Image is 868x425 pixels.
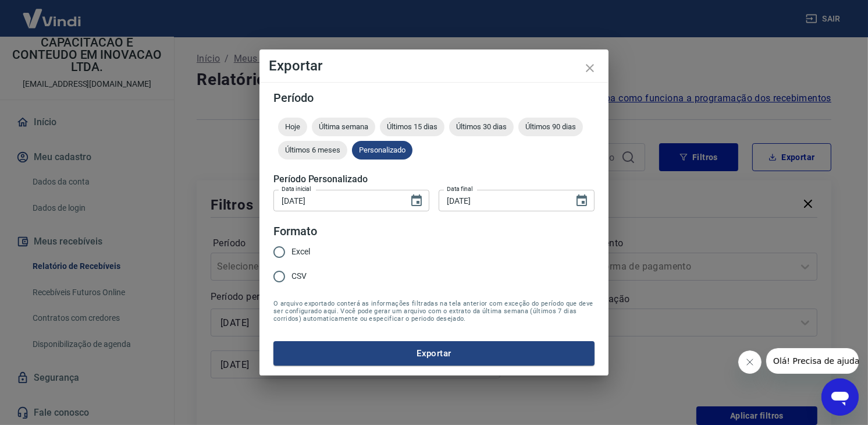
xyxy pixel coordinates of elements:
[278,146,347,154] span: Últimos 6 meses
[380,118,444,136] div: Últimos 15 dias
[278,141,347,160] div: Últimos 6 meses
[273,190,400,211] input: DD/MM/YYYY
[518,122,583,131] span: Últimos 90 dias
[291,246,310,258] span: Excel
[273,341,595,366] button: Exportar
[738,350,762,374] iframe: Fechar mensagem
[821,378,859,416] iframe: Botão para abrir a janela de mensagens
[273,300,595,323] span: O arquivo exportado conterá as informações filtradas na tela anterior com exceção do período que ...
[273,173,595,185] h5: Período Personalizado
[273,92,595,104] h5: Período
[312,122,375,131] span: Última semana
[352,146,412,154] span: Personalizado
[439,190,565,211] input: DD/MM/YYYY
[447,185,473,193] label: Data final
[380,122,444,131] span: Últimos 15 dias
[576,54,604,82] button: close
[449,122,514,131] span: Últimos 30 dias
[278,122,307,131] span: Hoje
[405,189,428,212] button: Choose date, selected date is 1 de ago de 2025
[570,189,593,212] button: Choose date, selected date is 21 de ago de 2025
[449,118,514,136] div: Últimos 30 dias
[273,223,317,240] legend: Formato
[291,270,307,282] span: CSV
[278,118,307,136] div: Hoje
[518,118,583,136] div: Últimos 90 dias
[766,348,859,374] iframe: Mensagem da empresa
[7,8,98,17] span: Olá! Precisa de ajuda?
[352,141,412,160] div: Personalizado
[269,59,599,73] h4: Exportar
[312,118,375,136] div: Última semana
[282,185,311,193] label: Data inicial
